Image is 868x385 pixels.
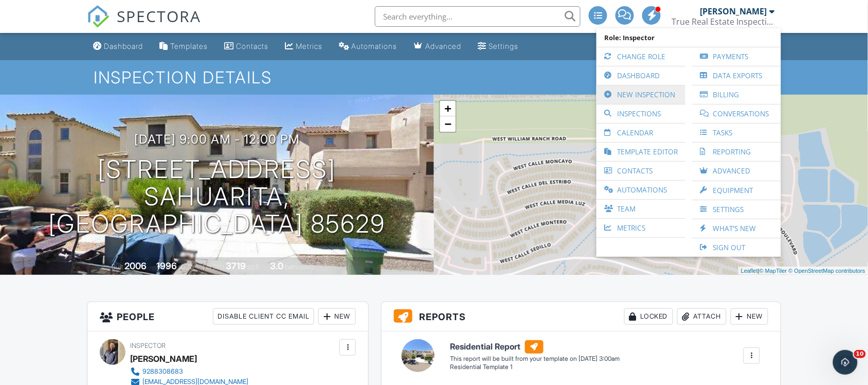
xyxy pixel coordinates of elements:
a: Conversations [697,104,776,123]
span: bathrooms [285,263,314,271]
a: Reporting [697,143,776,161]
div: Automations [352,42,397,50]
h3: People [87,302,369,331]
a: Dashboard [602,66,680,85]
div: 3.0 [270,260,283,271]
div: Templates [170,42,208,50]
a: What's New [697,219,776,238]
a: Zoom in [440,101,456,116]
div: Dashboard [104,42,143,50]
a: Equipment [697,181,776,200]
span: Role: Inspector [602,28,776,47]
a: Calendar [602,124,680,142]
div: This report will be built from your template on [DATE] 3:00am [450,355,620,363]
div: 2006 [124,260,147,271]
div: [PERSON_NAME] [700,6,767,16]
span: SPECTORA [117,5,201,27]
a: Data Exports [697,66,776,85]
a: Team [602,200,680,218]
div: Disable Client CC Email [213,308,314,325]
a: Template Editor [602,143,680,161]
a: 9288308683 [130,366,248,377]
div: Attach [677,308,727,325]
a: Contacts [602,162,680,180]
div: 9288308683 [142,367,183,376]
div: Residential Template 1 [450,363,620,372]
h3: [DATE] 9:00 am - 12:00 pm [134,132,300,146]
h1: [STREET_ADDRESS] Sahuarita, [GEOGRAPHIC_DATA] 85629 [16,156,418,237]
a: Settings [697,200,776,219]
a: Payments [697,47,776,66]
input: Search everything... [375,6,581,27]
h3: Reports [382,302,781,331]
a: Metrics [281,37,327,56]
a: Billing [697,85,776,104]
a: © OpenStreetMap contributors [789,268,865,274]
span: Lot Size [203,263,224,271]
span: 10 [854,350,866,358]
span: sq.ft. [247,263,260,271]
div: Locked [624,308,673,325]
a: SPECTORA [87,14,201,36]
div: [PERSON_NAME] [130,351,197,366]
div: Advanced [426,42,462,50]
a: Templates [155,37,212,56]
a: © MapTiler [759,268,787,274]
div: | [738,267,868,275]
a: Automations [602,181,680,199]
a: Zoom out [440,116,456,132]
a: Inspections [602,104,680,123]
a: Leaflet [741,268,758,274]
h6: Residential Report [450,340,620,354]
a: Automations (Basic) [335,37,402,56]
div: 3719 [226,260,246,271]
a: Tasks [697,124,776,142]
div: 1996 [156,260,177,271]
iframe: Intercom live chat [833,350,858,375]
a: Settings [474,37,523,56]
div: Settings [489,42,519,50]
h1: Inspection Details [94,68,775,86]
a: New Inspection [602,85,680,104]
span: Built [112,263,123,271]
a: Dashboard [89,37,147,56]
img: The Best Home Inspection Software - Spectora [87,5,110,28]
span: Inspector [130,342,166,349]
div: Metrics [296,42,322,50]
div: True Real Estate Inspections [672,16,774,27]
div: New [731,308,768,325]
a: Advanced [410,37,466,56]
div: Contacts [236,42,268,50]
a: Metrics [602,219,680,237]
a: Sign Out [697,238,776,257]
a: Change Role [602,47,680,66]
a: Contacts [220,37,273,56]
div: New [318,308,356,325]
span: sq. ft. [178,263,193,271]
a: Advanced [697,162,776,181]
